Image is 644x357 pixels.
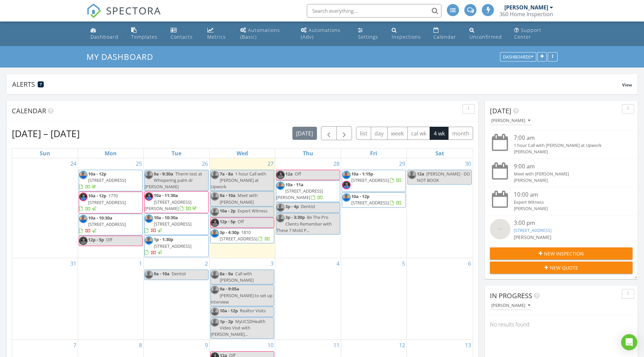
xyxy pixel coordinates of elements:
span: Off [238,219,244,225]
td: Go to August 24, 2025 [12,158,78,258]
span: 12a [417,171,424,177]
div: Dashboard [91,34,118,40]
a: [STREET_ADDRESS] [514,227,551,233]
img: img_7863.jpeg [79,171,87,179]
button: cal wk [407,127,430,140]
img: The Best Home Inspection Software - Spectora [86,3,101,18]
a: Go to August 30, 2025 [464,158,472,169]
span: MyUCSDHealth Video Visit with [PERSON_NAME]... [211,318,265,337]
a: 10a - 12p 1770 [STREET_ADDRESS] [79,192,143,213]
span: 1770 [STREET_ADDRESS] [88,193,126,205]
td: Go to September 6, 2025 [407,258,472,340]
a: 10a - 11:30a [STREET_ADDRESS][PERSON_NAME] [145,192,198,211]
div: [PERSON_NAME] [514,149,621,155]
div: [PERSON_NAME] [514,205,621,212]
div: Automations (Basic) [240,27,280,40]
span: SPECTORA [106,3,161,17]
button: New Quote [490,262,633,274]
a: 10a - 12p [STREET_ADDRESS] [79,170,143,192]
td: Go to August 30, 2025 [407,158,472,258]
a: Wednesday [235,149,249,158]
span: [PERSON_NAME] - DO NOT BOOK [417,171,470,183]
span: [STREET_ADDRESS] [351,177,389,183]
div: [PERSON_NAME] [491,303,530,308]
div: 10:00 am [514,191,621,199]
a: Templates [129,24,163,43]
a: Support Center [511,24,556,43]
span: 1810 [STREET_ADDRESS] [220,229,257,242]
img: img_7863.jpeg [342,171,351,179]
td: Go to August 26, 2025 [144,158,209,258]
div: Meet with [PERSON_NAME] [514,171,621,177]
a: Saturday [434,149,445,158]
a: Thursday [301,149,315,158]
img: img_7863.jpeg [211,171,219,179]
span: 7 [40,82,42,87]
img: img_7863.jpeg [211,208,219,216]
div: 9:00 am [514,162,621,171]
span: 12p - 5p [220,219,236,225]
a: 10a - 1:15p [STREET_ADDRESS] [351,171,402,183]
img: img_7863.jpeg [408,171,416,179]
img: img_9233.jpeg [276,171,285,179]
div: Expert Witness [514,199,621,205]
a: Tuesday [170,149,183,158]
span: 12p - 5p [88,237,104,243]
img: img_9233.jpeg [211,219,219,227]
img: img_9233.jpeg [145,192,153,201]
span: Therm test at Whispering palm dr [PERSON_NAME] [145,171,202,190]
button: [PERSON_NAME] [490,116,532,125]
img: img_7863.jpeg [211,192,219,201]
div: No results found [485,315,638,333]
input: Search everything... [307,4,441,17]
span: 1p - 1:30p [154,236,173,242]
span: 3p - 4p [285,203,299,209]
a: Dashboard [88,24,123,43]
span: Call with [PERSON_NAME] [220,271,254,283]
span: [STREET_ADDRESS] [351,200,389,206]
img: img_7863.jpeg [276,214,285,223]
a: Friday [369,149,379,158]
button: [PERSON_NAME] [490,301,532,310]
img: streetview [490,219,510,239]
span: 3p - 3:30p [285,214,305,220]
span: Realtor Visits [240,308,266,314]
a: 10a - 12p [STREET_ADDRESS] [351,193,402,206]
a: 3p - 4:30p 1810 [STREET_ADDRESS] [210,228,274,243]
span: Calendar [12,106,46,115]
div: Support Center [514,27,541,40]
span: 10a - 10:30a [88,215,112,221]
span: Dentist [172,271,186,277]
a: Metrics [205,24,232,43]
img: img_7863.jpeg [276,203,285,212]
span: [STREET_ADDRESS] [154,221,191,227]
a: 1p - 1:30p [STREET_ADDRESS] [144,235,208,257]
span: [STREET_ADDRESS][PERSON_NAME] [276,188,323,200]
span: 1p - 2p [220,318,233,324]
img: img_7863.jpeg [276,182,285,190]
a: 10a - 11a [STREET_ADDRESS][PERSON_NAME] [276,182,323,200]
a: 3p - 4:30p 1810 [STREET_ADDRESS] [220,229,270,242]
img: img_7863.jpeg [145,171,153,179]
span: 10a - 11:30a [154,192,178,198]
td: Go to September 5, 2025 [341,258,406,340]
a: Go to September 12, 2025 [398,340,406,351]
td: Go to August 31, 2025 [12,258,78,340]
a: Go to September 7, 2025 [72,340,78,351]
button: month [448,127,473,140]
span: 10a - 12p [351,193,369,199]
a: 10a - 11:30a [STREET_ADDRESS][PERSON_NAME] [144,191,208,213]
div: Inspections [392,34,421,40]
span: View [622,82,632,88]
a: Go to September 13, 2025 [464,340,472,351]
button: 4 wk [430,127,449,140]
a: Go to August 29, 2025 [398,158,406,169]
a: Go to September 1, 2025 [138,258,143,269]
span: 9a - 9:30a [154,171,173,177]
a: 10a - 1:15p [STREET_ADDRESS] [342,170,406,192]
img: img_7863.jpeg [211,271,219,279]
a: Go to September 3, 2025 [269,258,275,269]
span: [STREET_ADDRESS][PERSON_NAME] [145,199,191,211]
td: Go to August 27, 2025 [209,158,275,258]
td: Go to September 2, 2025 [144,258,209,340]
